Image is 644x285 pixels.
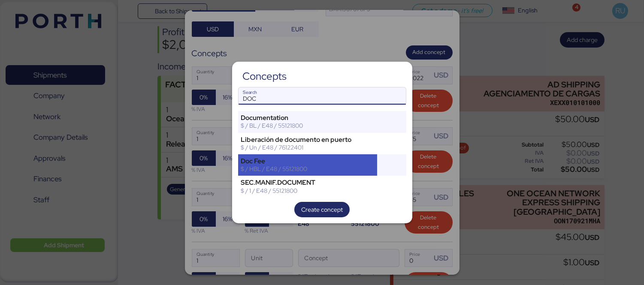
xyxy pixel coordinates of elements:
button: Create concept [294,202,350,217]
span: Create concept [301,204,343,215]
div: Doc Fee [241,157,375,165]
div: Concepts [242,72,287,80]
input: Search [239,87,406,105]
div: Liberación de documento en puerto [241,136,375,144]
div: $ / BL / E48 / 55121800 [241,122,375,129]
div: $ / HBL / E48 / 55121800 [241,165,375,173]
div: Documentation [241,114,375,122]
div: $ / Un / E48 / 76122401 [241,144,375,151]
div: $ / 1 / E48 / 55121800 [241,187,375,195]
div: SEC.MANIF.DOCUMENT [241,179,375,186]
